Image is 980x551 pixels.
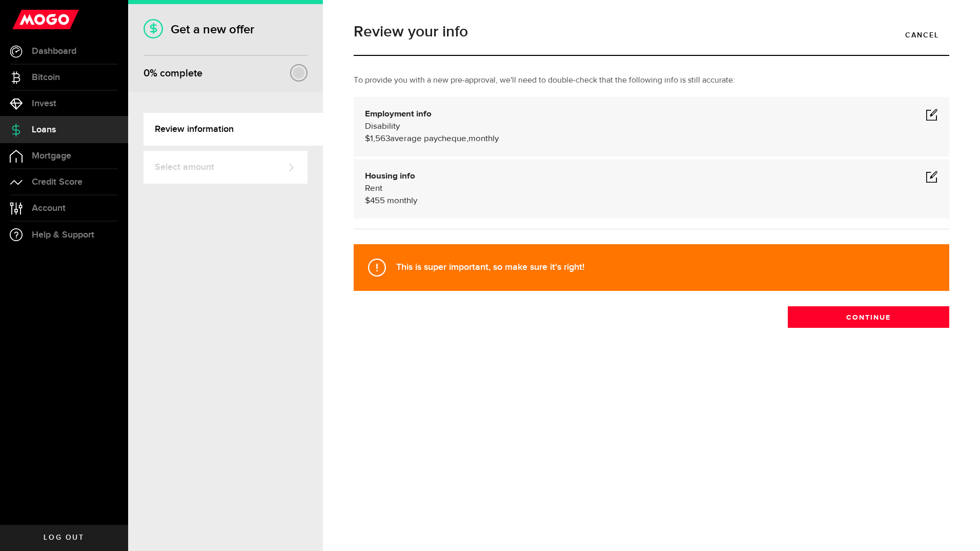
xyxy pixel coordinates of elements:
span: 455 [370,196,385,205]
span: Help & Support [32,230,94,240]
span: $1,563 [365,134,390,143]
span: Credit Score [32,178,83,187]
a: Select amount [144,151,308,184]
span: 0 [144,67,150,80]
span: average paycheque, [390,134,468,143]
span: Account [32,204,66,213]
span: Mortgage [32,151,71,161]
b: Housing info [365,172,415,181]
strong: This is super important, so make sure it's right! [396,262,584,272]
button: Continue [788,306,949,328]
span: Invest [32,99,56,108]
a: Cancel [895,24,949,46]
b: Employment info [365,110,432,119]
span: Log out [44,534,84,541]
p: To provide you with a new pre-approval, we'll need to double-check that the following info is sti... [354,74,949,87]
a: Review information [144,113,323,146]
h1: Review your info [354,24,949,40]
span: Disability [365,122,400,131]
span: Dashboard [32,47,76,56]
h1: Get a new offer [144,22,308,37]
span: monthly [387,196,417,205]
span: Rent [365,184,382,193]
button: Open LiveChat chat widget [8,4,39,35]
span: Bitcoin [32,73,60,82]
div: % complete [144,64,202,83]
span: $ [365,196,370,205]
span: Loans [32,125,56,134]
span: monthly [468,134,499,143]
